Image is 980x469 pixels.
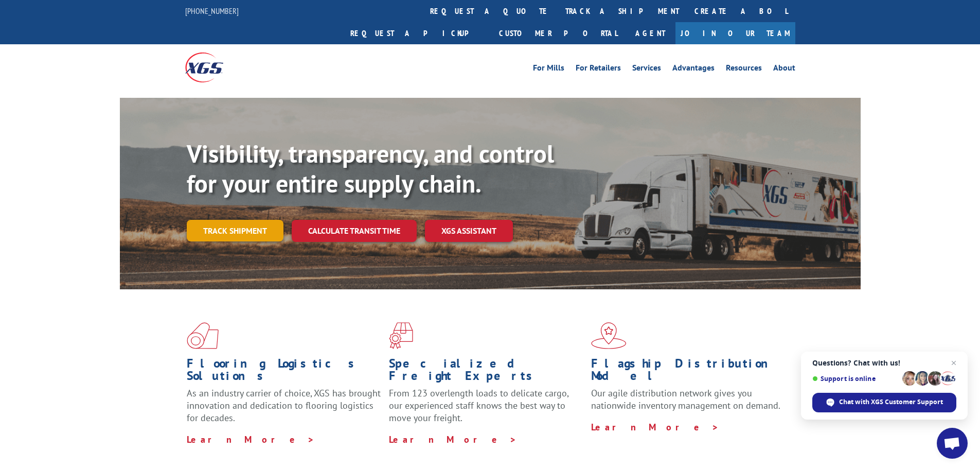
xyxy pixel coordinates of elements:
span: Support is online [812,375,899,383]
h1: Specialized Freight Experts [389,357,583,387]
img: xgs-icon-flagship-distribution-model-red [591,322,627,349]
a: For Mills [533,64,564,75]
a: Resources [726,64,762,75]
span: Questions? Chat with us! [812,359,956,367]
h1: Flooring Logistics Solutions [187,357,381,387]
h1: Flagship Distribution Model [591,357,786,387]
a: Join Our Team [675,22,795,44]
a: For Retailers [576,64,621,75]
b: Visibility, transparency, and control for your entire supply chain. [187,137,554,199]
span: Close chat [948,357,960,369]
a: Track shipment [187,220,283,241]
a: Customer Portal [491,22,625,44]
span: As an industry carrier of choice, XGS has brought innovation and dedication to flooring logistics... [187,387,381,424]
p: From 123 overlength loads to delicate cargo, our experienced staff knows the best way to move you... [389,387,583,433]
a: Learn More > [187,433,315,445]
span: Our agile distribution network gives you nationwide inventory management on demand. [591,387,780,411]
span: Chat with XGS Customer Support [839,397,943,407]
a: XGS ASSISTANT [425,220,513,242]
div: Chat with XGS Customer Support [812,393,956,412]
img: xgs-icon-focused-on-flooring-red [389,322,413,349]
a: Request a pickup [343,22,491,44]
img: xgs-icon-total-supply-chain-intelligence-red [187,322,219,349]
a: Learn More > [389,433,517,445]
a: Agent [625,22,675,44]
a: Advantages [672,64,715,75]
div: Open chat [937,428,968,459]
a: Learn More > [591,421,719,433]
a: [PHONE_NUMBER] [185,6,239,16]
a: Services [632,64,661,75]
a: About [773,64,795,75]
a: Calculate transit time [292,220,417,242]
